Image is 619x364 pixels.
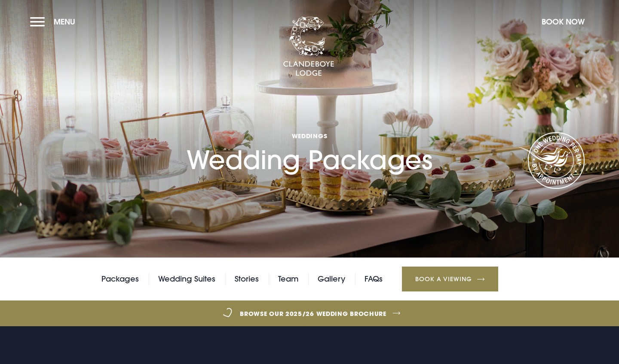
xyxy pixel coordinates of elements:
[537,12,589,31] button: Book Now
[365,273,383,285] a: FAQs
[283,17,334,77] img: Clandeboye Lodge
[101,273,139,285] a: Packages
[187,87,432,175] h1: Wedding Packages
[402,267,498,291] a: Book a Viewing
[30,12,80,31] button: Menu
[187,132,432,140] span: Weddings
[158,273,215,285] a: Wedding Suites
[318,273,345,285] a: Gallery
[235,273,259,285] a: Stories
[54,17,75,27] span: Menu
[278,273,298,285] a: Team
